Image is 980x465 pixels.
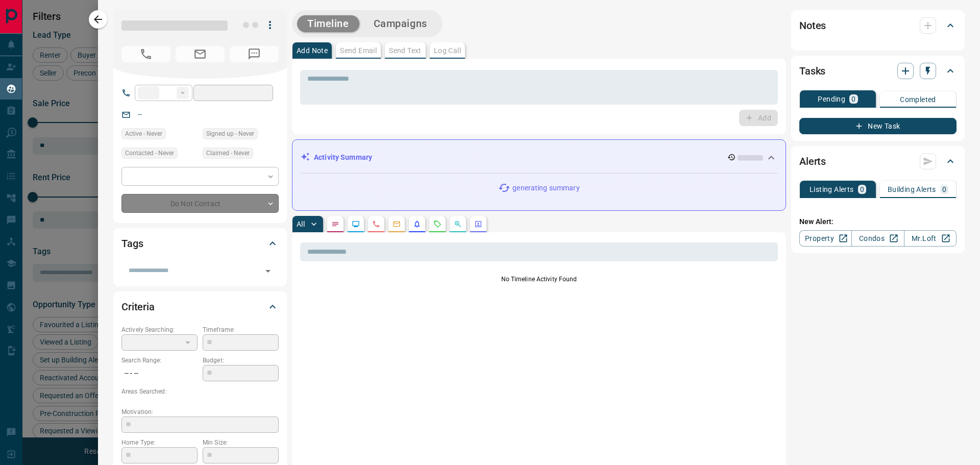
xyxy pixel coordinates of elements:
div: Tasks [799,59,957,83]
p: -- - -- [121,365,198,382]
span: Active - Never [125,129,162,139]
span: No Number [230,46,279,62]
p: All [297,221,305,228]
p: Actively Searching: [121,325,198,334]
p: Add Note [297,47,328,54]
svg: Calls [372,220,380,228]
p: Budget: [203,356,279,365]
p: Min Size: [203,438,279,447]
p: Timeframe: [203,325,279,334]
div: Alerts [799,149,957,174]
p: 0 [860,186,864,193]
svg: Lead Browsing Activity [352,220,360,228]
span: No Number [121,46,170,62]
svg: Opportunities [454,220,462,228]
div: Do Not Contact [121,194,279,213]
div: Notes [799,13,957,38]
a: -- [138,110,142,118]
p: Listing Alerts [810,186,854,193]
p: 0 [851,95,855,103]
button: Timeline [297,15,359,32]
h2: Tasks [799,63,825,79]
span: No Email [176,46,225,62]
p: Completed [900,96,936,103]
p: Motivation: [121,407,279,417]
p: generating summary [512,183,579,193]
p: Home Type: [121,438,198,447]
h2: Tags [121,235,143,252]
div: Criteria [121,295,279,319]
div: Tags [121,231,279,256]
span: Signed up - Never [206,129,254,139]
p: Building Alerts [888,186,936,193]
h2: Notes [799,17,826,34]
a: Condos [851,230,904,247]
p: No Timeline Activity Found [300,275,778,284]
p: Search Range: [121,356,198,365]
h2: Alerts [799,153,826,169]
div: Activity Summary [301,148,777,167]
button: Campaigns [363,15,437,32]
a: Property [799,230,852,247]
svg: Emails [393,220,401,228]
svg: Requests [433,220,442,228]
svg: Agent Actions [474,220,482,228]
h2: Criteria [121,299,155,315]
p: 0 [942,186,946,193]
span: Claimed - Never [206,148,250,158]
button: Open [261,264,275,278]
p: Activity Summary [314,152,372,163]
span: Contacted - Never [125,148,174,158]
svg: Notes [331,220,339,228]
a: Mr.Loft [904,230,957,247]
p: Pending [818,95,845,103]
p: Areas Searched: [121,387,279,396]
p: New Alert: [799,216,957,227]
svg: Listing Alerts [413,220,421,228]
button: New Task [799,118,957,134]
